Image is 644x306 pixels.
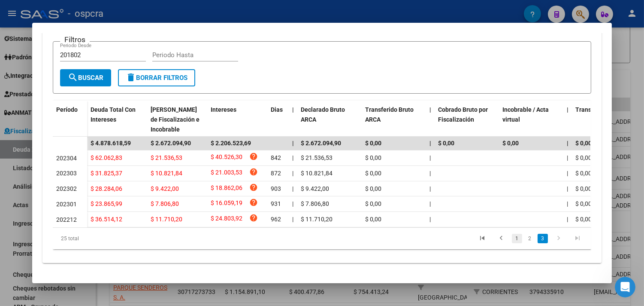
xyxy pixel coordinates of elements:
i: help [249,214,258,222]
span: Declarado Bruto ARCA [301,106,345,123]
datatable-header-cell: Período [53,101,87,137]
span: | [429,216,431,223]
span: $ 0,00 [575,185,592,192]
datatable-header-cell: Intereses [207,101,267,138]
datatable-header-cell: Deuda Bruta Neto de Fiscalización e Incobrable [147,101,207,138]
span: Período [56,106,78,113]
span: $ 0,00 [575,200,592,207]
div: 25 total [53,228,159,249]
span: | [567,106,568,113]
span: 903 [271,185,281,192]
span: $ 21.536,53 [301,154,333,161]
span: | [429,185,431,192]
datatable-header-cell: | [289,101,297,138]
span: | [292,106,294,113]
span: $ 62.062,83 [91,154,122,161]
span: [PERSON_NAME] de Fiscalización e Incobrable [151,106,200,133]
span: $ 0,00 [365,140,381,147]
span: $ 0,00 [365,216,381,223]
span: $ 18.862,06 [211,183,242,195]
span: | [292,170,293,177]
span: Incobrable / Acta virtual [502,106,549,123]
span: $ 0,00 [575,140,592,147]
span: $ 16.059,19 [211,198,242,210]
span: $ 10.821,84 [301,170,333,177]
button: Borrar Filtros [118,69,195,86]
span: $ 10.821,84 [151,170,182,177]
h3: Filtros [60,35,90,44]
datatable-header-cell: | [426,101,435,138]
mat-icon: search [68,72,78,83]
datatable-header-cell: Declarado Bruto ARCA [297,101,362,138]
span: | [429,200,431,207]
span: $ 7.806,80 [151,200,179,207]
span: $ 21.003,53 [211,168,242,179]
span: $ 9.422,00 [151,185,179,192]
span: | [292,154,293,161]
span: 202302 [56,185,77,192]
span: Transferido Bruto ARCA [365,106,414,123]
span: $ 21.536,53 [151,154,182,161]
span: $ 11.710,20 [301,216,333,223]
span: $ 7.806,80 [301,200,329,207]
a: go to next page [550,234,567,243]
span: $ 0,00 [575,154,592,161]
datatable-header-cell: | [563,101,572,138]
a: 1 [512,234,522,243]
span: | [292,185,293,192]
span: $ 0,00 [438,140,454,147]
a: 3 [538,234,548,243]
span: | [429,154,431,161]
span: | [292,200,293,207]
datatable-header-cell: Incobrable / Acta virtual [499,101,563,138]
span: $ 0,00 [365,200,381,207]
iframe: Intercom live chat [615,277,635,297]
span: 202301 [56,201,77,208]
datatable-header-cell: Cobrado Bruto por Fiscalización [435,101,499,138]
span: Intereses [211,106,236,113]
span: Deuda Total Con Intereses [91,106,136,123]
span: Cobrado Bruto por Fiscalización [438,106,488,123]
i: help [249,198,258,207]
a: go to first page [474,234,490,243]
span: | [567,200,568,207]
datatable-header-cell: Deuda Total Con Intereses [87,101,147,138]
span: 962 [271,216,281,223]
span: $ 0,00 [365,154,381,161]
span: 202212 [56,216,77,223]
span: | [292,140,294,147]
span: 842 [271,154,281,161]
li: page 2 [523,231,536,246]
span: $ 0,00 [575,170,592,177]
span: $ 2.672.094,90 [301,140,341,147]
a: 2 [525,234,535,243]
span: $ 0,00 [575,216,592,223]
span: | [429,140,431,147]
span: | [429,170,431,177]
i: help [249,168,258,176]
span: $ 0,00 [365,170,381,177]
span: | [429,106,431,113]
datatable-header-cell: Transferido Bruto ARCA [362,101,426,138]
li: page 1 [511,231,523,246]
button: Buscar [60,69,111,86]
a: go to last page [569,234,586,243]
span: $ 24.803,92 [211,214,242,225]
span: 202304 [56,155,77,162]
span: $ 4.878.618,59 [91,140,131,147]
span: | [567,140,568,147]
span: $ 2.206.523,69 [211,140,251,147]
span: $ 9.422,00 [301,185,329,192]
span: | [567,185,568,192]
span: $ 0,00 [365,185,381,192]
span: | [567,154,568,161]
span: Buscar [68,74,103,82]
datatable-header-cell: Dias [267,101,289,138]
mat-icon: delete [126,72,136,83]
span: | [292,216,293,223]
span: $ 40.526,30 [211,152,242,164]
span: | [567,216,568,223]
i: help [249,152,258,161]
datatable-header-cell: Transferido De Más [572,101,636,138]
li: page 3 [536,231,549,246]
